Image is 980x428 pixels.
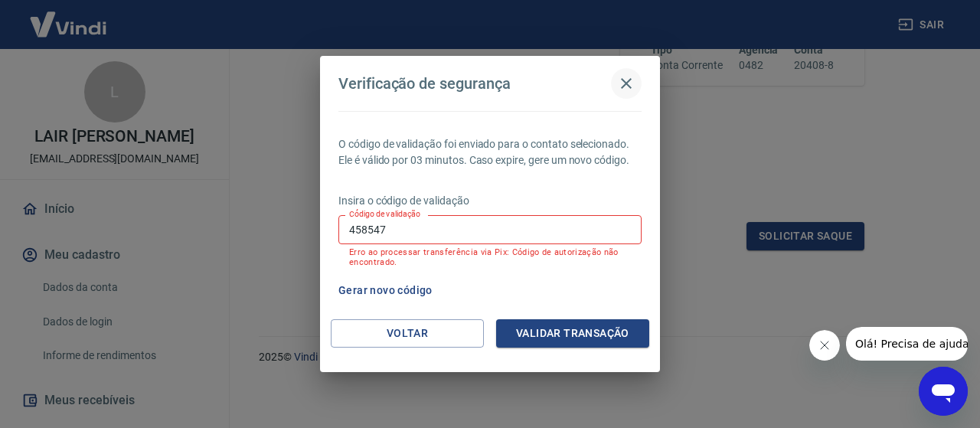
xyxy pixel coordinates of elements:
button: Validar transação [496,319,649,348]
p: Insira o código de validação [338,193,642,209]
button: Gerar novo código [332,276,439,305]
label: Código de validação [349,208,420,220]
iframe: Fechar mensagem [809,330,840,361]
h4: Verificação de segurança [338,74,511,93]
span: Olá! Precisa de ajuda? [9,11,129,23]
iframe: Botão para abrir a janela de mensagens [919,367,968,416]
button: Voltar [331,319,484,348]
iframe: Mensagem da empresa [846,327,968,361]
p: O código de validação foi enviado para o contato selecionado. Ele é válido por 03 minutos. Caso e... [338,136,642,168]
p: Erro ao processar transferência via Pix: Código de autorização não encontrado. [349,247,631,267]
